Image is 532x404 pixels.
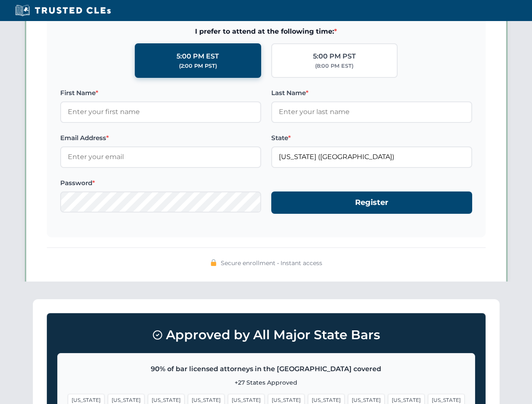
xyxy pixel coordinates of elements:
[271,88,472,98] label: Last Name
[60,178,261,188] label: Password
[210,259,217,266] img: 🔒
[13,4,113,17] img: Trusted CLEs
[60,26,472,37] span: I prefer to attend at the following time:
[271,133,472,143] label: State
[60,133,261,143] label: Email Address
[60,101,261,122] input: Enter your first name
[221,258,322,268] span: Secure enrollment • Instant access
[60,88,261,98] label: First Name
[271,101,472,122] input: Enter your last name
[271,191,472,214] button: Register
[179,62,217,70] div: (2:00 PM PST)
[60,146,261,167] input: Enter your email
[68,364,465,375] p: 90% of bar licensed attorneys in the [GEOGRAPHIC_DATA] covered
[68,378,465,387] p: +27 States Approved
[271,146,472,167] input: Florida (FL)
[57,324,475,346] h3: Approved by All Major State Bars
[313,51,356,62] div: 5:00 PM PST
[176,51,219,62] div: 5:00 PM EST
[315,62,353,70] div: (8:00 PM EST)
